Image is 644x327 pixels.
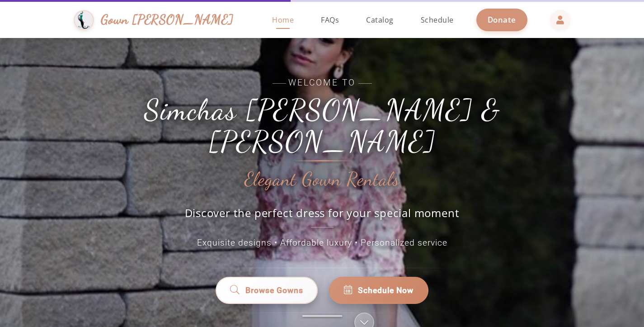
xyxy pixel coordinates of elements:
[74,8,242,33] a: Gown [PERSON_NAME]
[244,169,400,190] h2: Elegant Gown Rentals
[421,15,454,25] span: Schedule
[358,284,414,296] span: Schedule Now
[272,15,294,25] span: Home
[488,14,516,25] span: Donate
[101,10,233,29] span: Gown [PERSON_NAME]
[321,15,339,25] span: FAQs
[312,2,348,38] a: FAQs
[412,2,463,38] a: Schedule
[119,94,526,158] h1: Simchas [PERSON_NAME] & [PERSON_NAME]
[263,2,303,38] a: Home
[245,284,303,296] span: Browse Gowns
[119,76,526,90] span: Welcome to
[357,2,403,38] a: Catalog
[175,205,469,227] p: Discover the perfect dress for your special moment
[74,10,94,30] img: Gown Gmach Logo
[476,9,527,31] a: Donate
[366,15,394,25] span: Catalog
[119,237,526,250] p: Exquisite designs • Affordable luxury • Personalized service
